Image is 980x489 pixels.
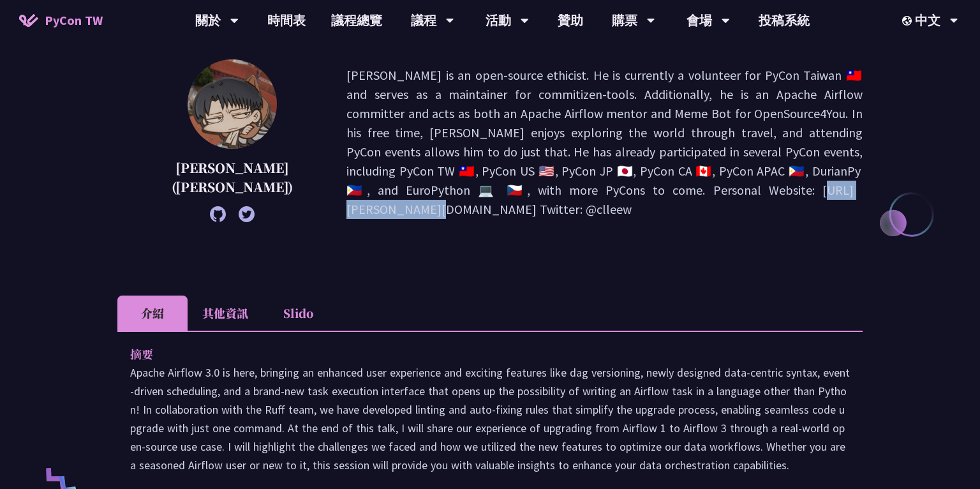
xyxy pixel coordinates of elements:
p: 摘要 [130,345,824,363]
span: PyCon TW [45,11,103,30]
li: 其他資訊 [188,296,263,331]
a: PyCon TW [6,4,115,36]
img: Locale Icon [902,16,915,26]
p: Apache Airflow 3.0 is here, bringing an enhanced user experience and exciting features like dag v... [130,363,850,474]
img: Home icon of PyCon TW 2025 [19,14,38,27]
li: Slido [263,296,333,331]
img: 李唯 (Wei Lee) [188,59,277,149]
li: 介紹 [117,296,188,331]
p: [PERSON_NAME] is an open-source ethicist. He is currently a volunteer for PyCon Taiwan 🇹🇼 and ser... [346,66,863,219]
p: [PERSON_NAME] ([PERSON_NAME]) [149,158,315,197]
